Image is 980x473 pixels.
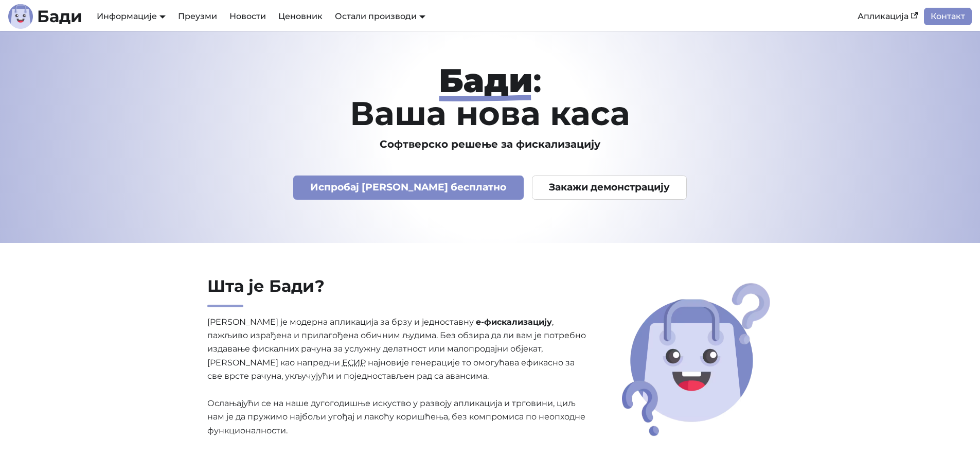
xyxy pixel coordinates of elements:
b: Бади [37,8,82,25]
img: Шта је Бади? [618,279,774,440]
a: Апликација [851,8,924,25]
a: Остали производи [335,11,425,21]
a: Испробај [PERSON_NAME] бесплатно [293,176,524,200]
a: Ценовник [272,8,329,25]
a: Информације [97,11,166,21]
a: Контакт [924,8,972,25]
p: [PERSON_NAME] је модерна апликација за брзу и једноставну , пажљиво израђена и прилагођена обични... [207,316,587,438]
img: Лого [8,4,33,29]
a: Закажи демонстрацију [532,176,687,200]
abbr: Електронски систем за издавање рачуна [342,358,366,367]
strong: е-фискализацију [476,317,552,327]
a: ЛогоБади [8,4,82,29]
a: Преузми [172,8,223,25]
strong: Бади [439,60,533,100]
a: Новости [223,8,272,25]
h2: Шта је Бади? [207,276,587,307]
h1: : Ваша нова каса [159,64,822,130]
h3: Софтверско решење за фискализацију [159,138,822,151]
